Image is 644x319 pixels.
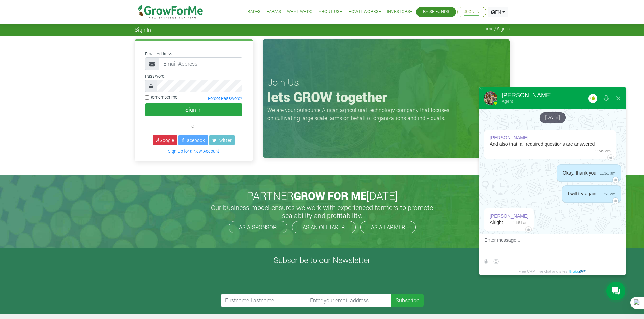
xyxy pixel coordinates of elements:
[208,96,242,101] a: Forgot Password?
[518,267,587,275] a: Free CRM, live chat and sites
[482,257,490,266] label: Send file
[221,294,307,307] input: Firstname Lastname
[490,135,528,141] div: [PERSON_NAME]
[509,219,528,226] span: 11:51 am
[145,51,173,57] label: Email Address:
[568,191,596,196] span: I will try again
[502,92,552,98] div: [PERSON_NAME]
[492,257,500,266] button: Select emoticon
[145,95,149,100] input: Remember me
[482,26,510,31] span: Home / Sign In
[135,26,151,33] span: Sign In
[612,90,624,106] button: Close widget
[145,103,242,116] button: Sign In
[267,77,505,88] h3: Join Us
[145,122,242,130] div: or
[267,106,453,122] p: We are your outsource African agricultural technology company that focuses on cultivating large s...
[387,8,412,16] a: Investors
[294,188,366,203] span: GROW FOR ME
[267,8,281,16] a: Farms
[587,90,599,106] button: Rate our service
[596,170,615,176] span: 11:50 am
[348,8,381,16] a: How it Works
[153,135,177,145] a: Google
[488,7,508,17] a: EN
[145,73,165,79] label: Password:
[518,267,567,275] span: Free CRM, live chat and sites
[168,148,219,154] a: Sign Up for a New Account
[592,148,611,154] span: 11:49 am
[137,189,507,202] h2: PARTNER [DATE]
[423,8,449,16] a: Raise Funds
[306,294,391,307] input: Enter your email address
[490,213,528,219] div: [PERSON_NAME]
[600,90,612,106] button: Download conversation history
[221,268,324,294] iframe: reCAPTCHA
[159,57,242,70] input: Email Address
[502,98,552,104] div: Agent
[464,8,479,16] a: Sign In
[245,8,261,16] a: Trades
[490,141,595,147] span: And also that, all required questions are answered
[360,221,416,233] a: AS A FARMER
[204,203,440,219] h5: Our business model ensures we work with experienced farmers to promote scalability and profitabil...
[490,220,503,225] span: Alright
[267,89,505,105] h1: lets GROW together
[391,294,424,307] button: Subscribe
[292,221,356,233] a: AS AN OFFTAKER
[319,8,342,16] a: About Us
[145,94,177,100] label: Remember me
[287,8,313,16] a: What We Do
[596,191,615,197] span: 11:50 am
[8,255,636,265] h4: Subscribe to our Newsletter
[229,221,287,233] a: AS A SPONSOR
[563,170,596,176] span: Okay. thank you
